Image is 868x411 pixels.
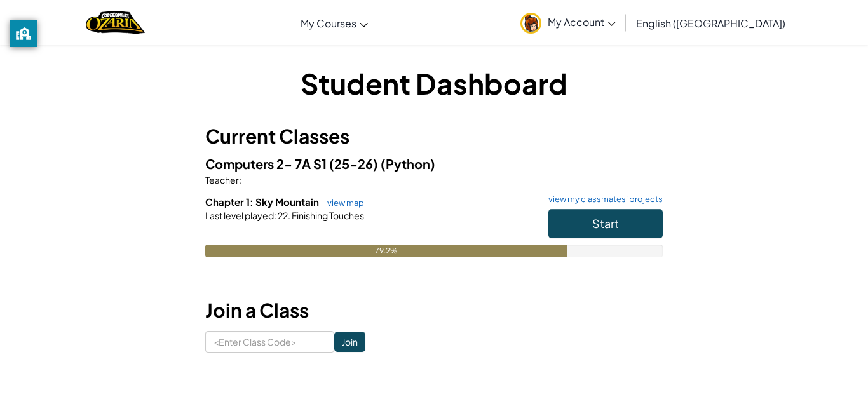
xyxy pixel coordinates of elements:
[205,174,239,185] span: Teacher
[86,10,145,36] img: Home
[274,210,276,221] span: :
[542,195,663,203] a: view my classmates' projects
[205,122,663,151] h3: Current Classes
[294,6,374,40] a: My Courses
[301,17,356,30] span: My Courses
[10,20,37,47] button: privacy banner
[86,10,145,36] a: Ozaria by CodeCombat logo
[321,198,364,208] a: view map
[205,196,321,208] span: Chapter 1: Sky Mountain
[592,216,619,231] span: Start
[548,209,663,238] button: Start
[205,156,381,172] span: Computers 2- 7A S1 (25-26)
[205,245,567,257] div: 79.2%
[205,64,663,103] h1: Student Dashboard
[205,331,334,353] input: <Enter Class Code>
[205,296,663,325] h3: Join a Class
[205,210,274,221] span: Last level played
[334,332,365,352] input: Join
[636,17,785,30] span: English ([GEOGRAPHIC_DATA])
[520,13,541,34] img: avatar
[548,15,616,29] span: My Account
[239,174,241,185] span: :
[276,210,290,221] span: 22.
[381,156,435,172] span: (Python)
[630,6,792,40] a: English ([GEOGRAPHIC_DATA])
[514,3,622,43] a: My Account
[290,210,364,221] span: Finishing Touches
